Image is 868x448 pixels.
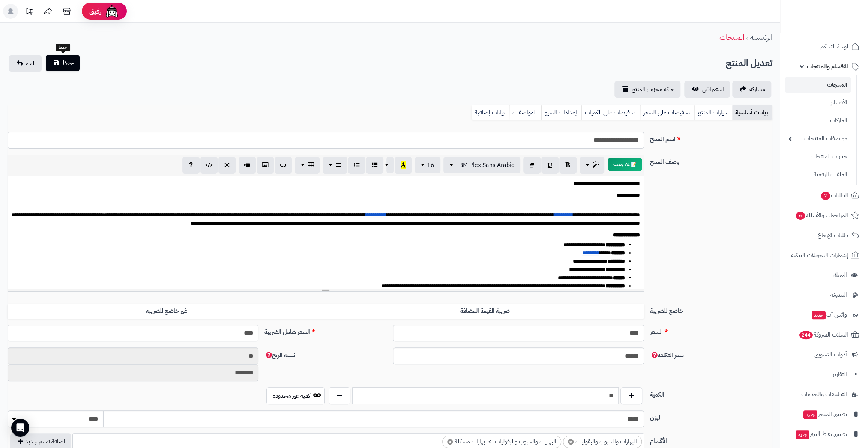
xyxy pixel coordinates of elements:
[632,85,674,94] span: حركة مخزون المنتج
[9,55,42,72] a: الغاء
[62,59,74,68] span: حفظ
[785,113,851,129] a: الماركات
[812,311,826,319] span: جديد
[785,346,863,364] a: أدوات التسويق
[104,4,119,19] img: ai-face.png
[820,41,848,52] span: لوحة التحكم
[732,105,772,120] a: بيانات أساسية
[8,304,326,319] label: غير خاضع للضريبه
[814,349,847,360] span: أدوات التسويق
[807,61,848,72] span: الأقسام والمنتجات
[799,329,848,340] span: السلات المتروكة
[785,149,851,165] a: خيارات المنتجات
[614,81,680,98] a: حركة مخزون المنتج
[719,32,744,43] a: المنتجات
[795,429,847,439] span: تطبيق نقاط البيع
[785,131,851,147] a: مواصفات المنتجات
[647,410,776,422] label: الوزن
[833,369,847,380] span: التقارير
[427,161,434,170] span: 16
[509,105,541,120] a: المواصفات
[830,290,847,300] span: المدونة
[694,105,732,120] a: خيارات المنتج
[726,56,772,71] h2: تعديل المنتج
[750,32,772,43] a: الرئيسية
[803,409,847,419] span: تطبيق المتجر
[11,419,29,437] div: Open Intercom Messenger
[811,310,847,320] span: وآتس آب
[803,410,817,419] span: جديد
[799,331,813,339] span: 244
[785,405,863,423] a: تطبيق المتجرجديد
[801,389,847,400] span: التطبيقات والخدمات
[785,326,863,344] a: السلات المتروكة244
[785,38,863,56] a: لوحة التحكم
[442,436,561,448] li: البهارات والحبوب والبقوليات > بهارات مشكلة
[796,430,809,439] span: جديد
[785,385,863,403] a: التطبيقات والخدمات
[832,270,847,280] span: العملاء
[56,44,70,52] div: حفظ
[785,226,863,244] a: طلبات الإرجاع
[821,192,830,200] span: 2
[785,95,851,111] a: الأقسام
[647,132,776,144] label: اسم المنتج
[647,433,776,445] label: الأقسام
[264,351,295,360] span: نسبة الربح
[472,105,509,120] a: بيانات إضافية
[415,157,440,173] button: 16
[541,105,581,120] a: إعدادات السيو
[647,155,776,167] label: وصف المنتج
[563,436,642,448] li: البهارات والحبوب والبقوليات
[785,365,863,383] a: التقارير
[647,325,776,337] label: السعر
[684,81,730,98] a: استعراض
[785,286,863,304] a: المدونة
[447,439,453,445] span: ×
[749,85,765,94] span: مشاركه
[608,158,642,171] button: 📝 AI وصف
[647,387,776,399] label: الكمية
[820,190,848,201] span: الطلبات
[443,157,520,173] button: IBM Plex Sans Arabic
[702,85,724,94] span: استعراض
[46,55,80,71] button: حفظ
[261,325,390,337] label: السعر شامل الضريبة
[785,266,863,284] a: العملاء
[796,212,805,220] span: 6
[785,167,851,183] a: الملفات الرقمية
[640,105,694,120] a: تخفيضات على السعر
[647,304,776,316] label: خاضع للضريبة
[581,105,640,120] a: تخفيضات على الكميات
[785,425,863,443] a: تطبيق نقاط البيعجديد
[568,439,574,445] span: ×
[785,246,863,264] a: إشعارات التحويلات البنكية
[785,306,863,324] a: وآتس آبجديد
[791,250,848,260] span: إشعارات التحويلات البنكية
[26,59,36,68] span: الغاء
[89,7,101,16] span: رفيق
[457,161,514,170] span: IBM Plex Sans Arabic
[785,77,851,93] a: المنتجات
[795,210,848,221] span: المراجعات والأسئلة
[818,230,848,241] span: طلبات الإرجاع
[650,351,684,360] span: سعر التكلفة
[20,4,39,21] a: تحديثات المنصة
[785,186,863,204] a: الطلبات2
[326,304,644,319] label: ضريبة القيمة المضافة
[785,206,863,224] a: المراجعات والأسئلة6
[732,81,771,98] a: مشاركه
